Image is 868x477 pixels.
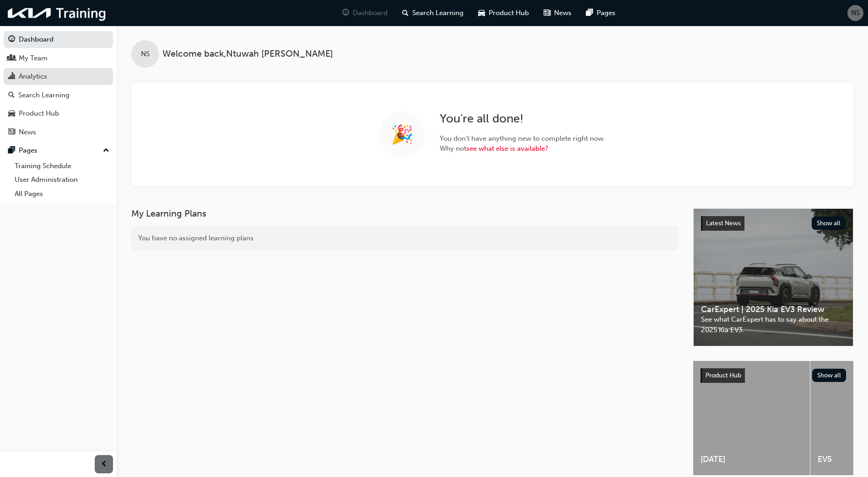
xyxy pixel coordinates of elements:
span: Dashboard [353,8,388,18]
span: Search Learning [412,8,464,18]
span: car-icon [478,7,485,19]
span: guage-icon [8,36,15,44]
div: You have no assigned learning plans [131,226,679,250]
a: pages-iconPages [579,4,623,22]
span: prev-icon [101,459,108,470]
span: search-icon [402,7,409,19]
span: 🎉 [391,129,414,140]
span: pages-icon [586,7,593,19]
a: guage-iconDashboard [335,4,395,22]
div: Analytics [19,71,47,82]
button: DashboardMy TeamAnalyticsSearch LearningProduct HubNews [4,29,113,142]
img: kia-training [5,4,110,22]
a: search-iconSearch Learning [395,4,471,22]
span: Why not [440,143,605,154]
a: User Administration [11,173,113,187]
h2: You ' re all done! [440,111,605,126]
a: Training Schedule [11,159,113,173]
span: Product Hub [706,371,741,379]
h3: My Learning Plans [131,208,679,219]
a: Latest NewsShow allCarExpert | 2025 Kia EV3 ReviewSee what CarExpert has to say about the 2025 Ki... [693,208,853,346]
span: Product Hub [489,8,529,18]
span: people-icon [8,54,15,63]
span: NS [141,49,150,59]
button: Show all [812,217,846,230]
span: News [554,8,571,18]
a: My Team [4,50,113,67]
a: [DATE] [693,361,810,475]
span: [DATE] [701,454,803,465]
div: Pages [19,145,38,156]
span: Pages [597,8,615,18]
div: My Team [19,53,48,64]
span: search-icon [8,91,15,100]
span: up-icon [103,145,109,157]
span: Welcome back , Ntuwah [PERSON_NAME] [162,49,333,59]
span: NS [851,8,860,18]
span: car-icon [8,110,15,118]
span: CarExpert | 2025 Kia EV3 Review [701,304,846,315]
a: All Pages [11,187,113,201]
a: see what else is available? [466,144,548,153]
span: pages-icon [8,147,15,155]
a: Dashboard [4,31,113,48]
button: Pages [4,142,113,159]
div: Product Hub [19,108,59,119]
span: news-icon [544,7,550,19]
span: See what CarExpert has to say about the 2025 Kia EV3. [701,314,846,335]
button: Show all [812,369,846,382]
span: guage-icon [342,7,349,19]
span: Latest News [706,219,741,227]
span: You don ' t have anything new to complete right now. [440,133,605,144]
a: Product Hub [4,105,113,122]
span: chart-icon [8,73,15,81]
a: Analytics [4,68,113,85]
a: car-iconProduct Hub [471,4,536,22]
a: Search Learning [4,87,113,104]
a: Product HubShow all [701,368,846,383]
span: news-icon [8,128,15,137]
a: news-iconNews [536,4,579,22]
a: News [4,124,113,141]
button: NS [847,5,863,21]
div: News [19,127,36,138]
a: Latest NewsShow all [701,216,846,231]
div: Search Learning [18,90,70,101]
